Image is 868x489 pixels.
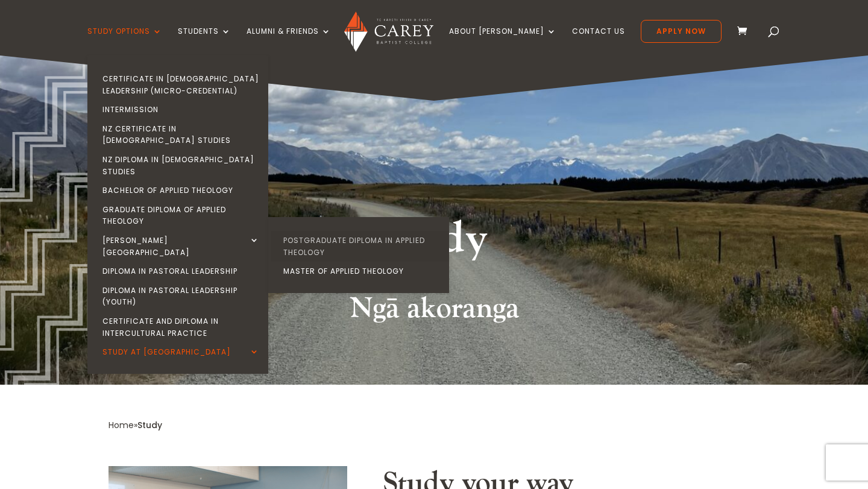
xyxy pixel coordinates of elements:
a: Diploma in Pastoral Leadership (Youth) [90,281,271,312]
span: » [108,419,162,431]
a: [PERSON_NAME][GEOGRAPHIC_DATA] [90,231,271,262]
a: Home [108,419,134,431]
h1: Study [208,211,660,274]
img: Carey Baptist College [344,11,433,52]
a: Apply Now [641,20,722,43]
a: Postgraduate Diploma in Applied Theology [271,231,452,262]
a: Study Options [87,27,162,55]
a: Bachelor of Applied Theology [90,181,271,200]
a: Diploma in Pastoral Leadership [90,262,271,281]
a: About [PERSON_NAME] [449,27,556,55]
a: NZ Certificate in [DEMOGRAPHIC_DATA] Studies [90,119,271,150]
a: Certificate in [DEMOGRAPHIC_DATA] Leadership (Micro-credential) [90,69,271,100]
a: Master of Applied Theology [271,262,452,281]
span: Study [137,419,162,431]
a: Graduate Diploma of Applied Theology [90,200,271,231]
a: Certificate and Diploma in Intercultural Practice [90,312,271,342]
a: Students [178,27,231,55]
h2: Ngā akoranga [108,291,759,332]
a: Contact Us [572,27,625,55]
a: Study at [GEOGRAPHIC_DATA] [90,342,271,362]
a: NZ Diploma in [DEMOGRAPHIC_DATA] Studies [90,150,271,181]
a: Alumni & Friends [247,27,331,55]
a: Intermission [90,100,271,119]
